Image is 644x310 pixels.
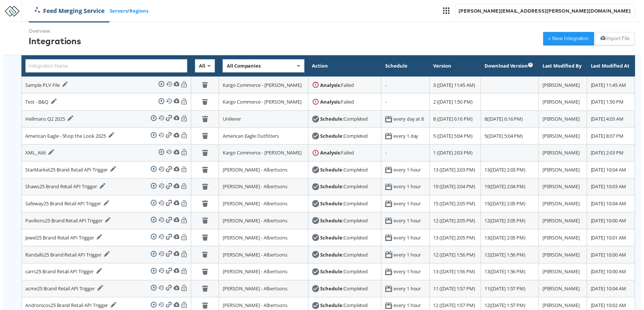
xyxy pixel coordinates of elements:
div: every 1 hour [394,202,422,209]
td: 8 ([DATE] 6:16 PM) [430,111,482,128]
td: [DATE] 10:04 AM [589,197,637,214]
td: [PERSON_NAME] - Albertsons [218,180,308,197]
div: every 1 day [394,134,419,141]
td: 13 ([DATE] 1:56 PM) [430,265,482,283]
td: [DATE] 10:01 AM [589,231,637,248]
input: Integration Name [23,60,186,73]
div: Randalls25 Brand Retail API Trigger [23,253,108,261]
td: 19 ([DATE] 2:04 PM) [430,180,482,197]
div: every 1 hour [394,236,422,244]
div: 12 ( [DATE] 1:56 PM ) [486,254,537,261]
div: : Failed [320,82,354,89]
div: American Eagle - Shop the Look 2025 [23,133,112,141]
div: Shaws25 Brand Retail API Trigger [23,185,103,192]
div: : Completed [320,185,368,192]
td: [PERSON_NAME] - Albertsons [218,163,308,180]
strong: Schedule [320,219,342,226]
div: Overview [26,28,79,35]
th: Last Modified At [589,56,637,77]
td: [PERSON_NAME] [540,146,589,163]
div: StarMarket25 Brand Retail API Trigger [23,167,114,175]
td: [PERSON_NAME] [540,283,589,300]
strong: Schedule [320,202,342,209]
button: + New Integration [545,32,596,46]
strong: Analysis [320,99,340,106]
td: [PERSON_NAME] - Albertsons [218,231,308,248]
div: : Completed [320,117,368,124]
div: / [26,7,146,15]
td: Kargo Commerce - [PERSON_NAME] [218,146,308,163]
td: 13 ([DATE] 2:05 PM) [430,231,482,248]
div: - [386,82,426,89]
td: [PERSON_NAME] [540,77,589,94]
td: [DATE] 11:45 AM [589,77,637,94]
strong: Schedule [320,288,342,294]
div: every 1 hour [394,185,422,192]
th: Action [308,56,382,77]
div: : Completed [320,134,368,141]
td: [PERSON_NAME] [540,214,589,231]
td: Kargo Commerce - [PERSON_NAME] [218,77,308,94]
td: [DATE] 10:00 AM [589,214,637,231]
div: - [386,151,426,158]
td: [PERSON_NAME] [540,231,589,248]
div: - [386,99,426,107]
div: every 1 hour [394,168,422,175]
td: [PERSON_NAME] [540,197,589,214]
div: Hellmans Q2 2025 [23,116,71,124]
strong: Schedule [320,254,342,260]
td: [PERSON_NAME] - Albertsons [218,197,308,214]
div: every 1 hour [394,219,422,226]
td: [DATE] 10:04 AM [589,283,637,300]
div: : Completed [320,288,368,295]
div: 13 ( [DATE] 2:03 PM ) [486,168,537,175]
div: : Completed [320,219,368,226]
strong: Schedule [320,236,342,243]
td: [DATE] 8:07 PM [589,128,637,146]
a: Feed Merging Service [26,7,108,15]
td: 15 ([DATE] 2:05 PM) [430,197,482,214]
th: Version [430,56,482,77]
td: [PERSON_NAME] - Albertsons [218,248,308,265]
strong: Schedule [320,134,342,140]
td: [PERSON_NAME] [540,265,589,283]
div: : Failed [320,151,354,158]
div: 13 ( [DATE] 2:05 PM ) [486,236,537,244]
strong: Schedule [320,271,342,277]
td: [PERSON_NAME] [540,128,589,146]
td: American Eagle Outfitters [218,128,308,146]
div: 19 ( [DATE] 2:04 PM ) [486,185,537,192]
td: Unilever [218,111,308,128]
td: 12 ([DATE] 1:56 PM) [430,248,482,265]
div: Pavilions25 Brand Retail API Trigger [23,219,109,226]
div: Download Version [486,63,530,70]
td: 2 ([DATE] 1:50 PM) [430,94,482,111]
td: [DATE] 10:04 AM [589,163,637,180]
td: [DATE] 2:03 PM [589,146,637,163]
div: Jewel25 Brand Retail API Trigger [23,236,100,244]
td: 1 ([DATE] 2:03 PM) [430,146,482,163]
div: 5 ( [DATE] 5:04 PM ) [486,134,537,141]
div: : Completed [320,202,368,209]
strong: Schedule [320,185,342,192]
div: 12 ( [DATE] 2:05 PM ) [486,219,537,226]
td: [DATE] 1:50 PM [589,94,637,111]
div: XML_Aldi [23,150,52,158]
div: every 1 hour [394,254,422,261]
td: [PERSON_NAME] - Albertsons [218,214,308,231]
td: [PERSON_NAME] - Albertsons [218,283,308,300]
div: : Completed [320,254,368,261]
span: All [198,63,204,70]
strong: Schedule [320,168,342,174]
td: 5 ([DATE] 5:04 PM) [430,128,482,146]
td: [PERSON_NAME] [540,111,589,128]
div: every day at 8 [394,117,425,124]
td: 3 ([DATE] 11:45 AM) [430,77,482,94]
strong: Analysis [320,151,340,157]
td: 12 ([DATE] 2:05 PM) [430,214,482,231]
div: acme25 Brand Retail API Trigger [23,287,101,295]
td: [PERSON_NAME] [540,180,589,197]
td: [PERSON_NAME] [540,94,589,111]
th: Last Modified By [540,56,589,77]
button: Import File [598,32,638,46]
